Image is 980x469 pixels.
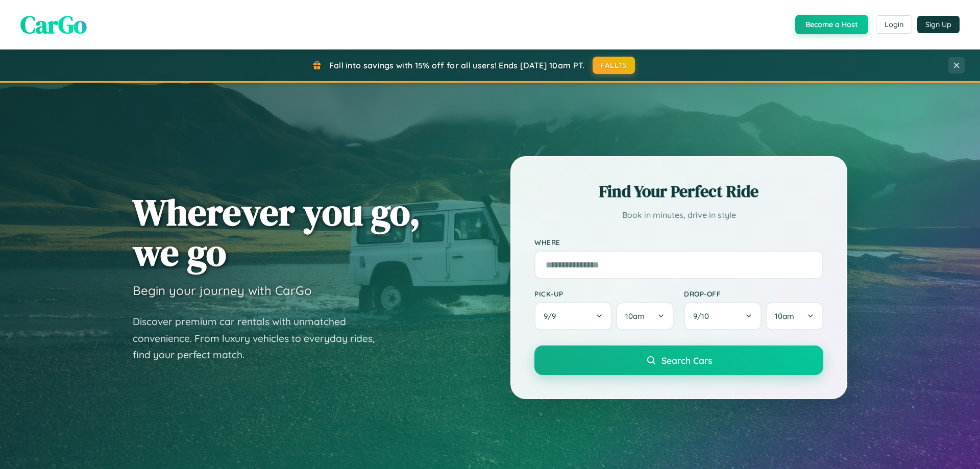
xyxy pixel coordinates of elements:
[625,311,645,321] span: 10am
[693,311,714,321] span: 9 / 10
[534,302,612,330] button: 9/9
[616,302,674,330] button: 10am
[534,180,823,203] h2: Find Your Perfect Ride
[329,60,585,70] span: Fall into savings with 15% off for all users! Ends [DATE] 10am PT.
[661,355,712,366] span: Search Cars
[534,345,823,375] button: Search Cars
[795,15,868,34] button: Become a Host
[684,302,762,330] button: 9/10
[534,208,823,223] p: Book in minutes, drive in style
[133,283,312,298] h3: Begin your journey with CarGo
[876,15,912,34] button: Login
[766,302,823,330] button: 10am
[133,192,421,273] h1: Wherever you go, we go
[684,289,823,298] label: Drop-off
[534,238,823,246] label: Where
[534,289,674,298] label: Pick-up
[133,313,388,363] p: Discover premium car rentals with unmatched convenience. From luxury vehicles to everyday rides, ...
[544,311,561,321] span: 9 / 9
[593,57,635,74] button: FALL15
[917,16,960,33] button: Sign Up
[775,311,794,321] span: 10am
[20,8,87,41] span: CarGo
